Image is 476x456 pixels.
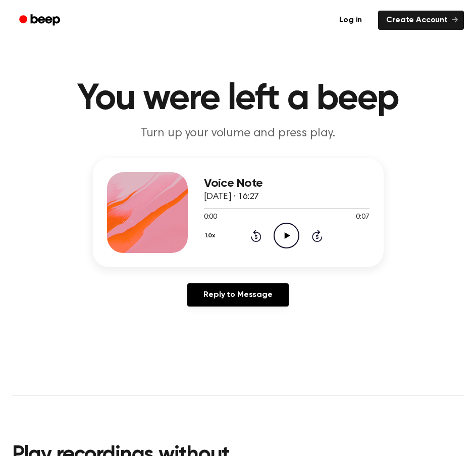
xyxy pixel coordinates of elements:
[356,212,369,223] span: 0:07
[204,212,217,223] span: 0:00
[204,177,369,190] h3: Voice Note
[204,227,219,244] button: 1.0x
[44,125,432,142] p: Turn up your volume and press play.
[329,9,372,32] a: Log in
[187,283,288,307] a: Reply to Message
[204,192,259,201] span: [DATE] · 16:27
[12,11,69,30] a: Beep
[378,11,464,30] a: Create Account
[12,81,464,117] h1: You were left a beep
